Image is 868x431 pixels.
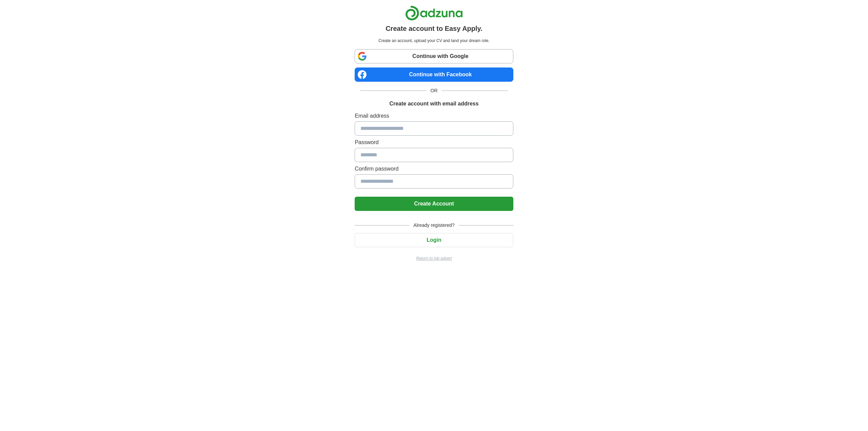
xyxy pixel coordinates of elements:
a: Return to job advert [355,255,513,261]
label: Confirm password [355,165,513,173]
a: Login [355,237,513,243]
a: Continue with Facebook [355,67,513,82]
p: Create an account, upload your CV and land your dream role. [356,38,512,44]
label: Email address [355,112,513,120]
h1: Create account to Easy Apply. [386,23,482,34]
button: Create Account [355,197,513,211]
label: Password [355,138,513,146]
a: Continue with Google [355,49,513,63]
button: Login [355,233,513,247]
h1: Create account with email address [389,100,478,108]
img: Adzuna logo [405,5,463,21]
span: OR [427,87,442,94]
span: Already registered? [409,222,458,229]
